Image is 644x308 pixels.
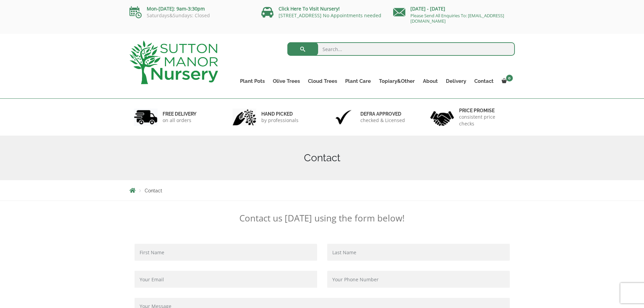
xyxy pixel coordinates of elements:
img: 2.jpg [233,109,256,126]
a: Cloud Trees [304,76,341,86]
p: Contact us [DATE] using the form below! [129,213,515,223]
input: Your Email [135,271,317,288]
input: Your Phone Number [327,271,510,288]
img: 1.jpg [134,109,158,126]
p: Mon-[DATE]: 9am-3:30pm [129,5,251,13]
a: Olive Trees [269,76,304,86]
input: Last Name [327,244,510,261]
img: logo [129,41,218,84]
p: by professionals [261,117,299,124]
p: on all orders [163,117,196,124]
img: 4.jpg [430,107,454,127]
nav: Breadcrumbs [129,188,515,193]
a: About [419,76,442,86]
a: [STREET_ADDRESS] No Appointments needed [279,12,381,19]
a: Topiary&Other [375,76,419,86]
h6: hand picked [261,111,299,117]
a: 0 [498,76,515,86]
span: Contact [145,188,162,193]
p: checked & Licensed [360,117,405,124]
h6: Defra approved [360,111,405,117]
a: Plant Pots [236,76,269,86]
h6: Price promise [459,108,510,114]
a: Click Here To Visit Nursery! [279,5,340,12]
span: 0 [506,75,513,81]
input: Search... [287,42,515,56]
p: consistent price checks [459,114,510,127]
p: Saturdays&Sundays: Closed [129,13,251,18]
a: Contact [470,76,498,86]
p: [DATE] - [DATE] [393,5,515,13]
input: First Name [135,244,317,261]
img: 3.jpg [332,109,355,126]
a: Plant Care [341,76,375,86]
h6: FREE DELIVERY [163,111,196,117]
a: Please Send All Enquiries To: [EMAIL_ADDRESS][DOMAIN_NAME] [410,13,504,24]
a: Delivery [442,76,470,86]
h1: Contact [129,152,515,164]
